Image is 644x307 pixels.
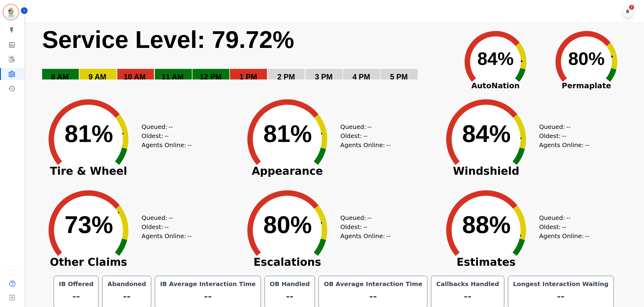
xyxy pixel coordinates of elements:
[435,280,500,288] div: Callbacks Handled
[340,131,386,140] div: Oldest:
[435,288,500,304] div: --
[462,120,511,147] text: 84%
[142,131,187,140] div: Oldest:
[512,280,610,288] div: Longest Interaction Waiting
[322,288,423,304] div: --
[65,211,113,238] text: 73%
[187,231,192,241] span: --
[539,131,585,140] div: Oldest:
[142,140,193,150] div: Agents Online:
[124,73,146,81] text: 10 AM
[462,211,511,238] text: 88%
[263,211,312,238] text: 80%
[363,131,367,140] span: --
[159,288,257,304] div: --
[539,231,591,241] div: Agents Online:
[541,80,632,92] span: Permaplate
[42,26,294,53] text: Service Level: 79.72%
[169,122,173,131] span: --
[585,140,589,150] span: --
[512,288,610,304] div: --
[200,73,222,81] text: 12 PM
[187,140,192,150] span: --
[106,288,147,304] div: --
[340,213,386,222] div: Queued:
[88,73,106,81] text: 9 AM
[142,231,193,241] div: Agents Online:
[340,231,392,241] div: Agents Online:
[164,222,169,231] span: --
[142,122,187,131] div: Queued:
[450,80,541,92] span: AutoNation
[629,5,634,10] div: 7
[566,213,570,222] span: --
[159,280,257,288] div: IB Average Interaction Time
[367,122,372,131] span: --
[277,73,295,81] text: 2 PM
[433,168,539,174] span: Windshield
[566,122,570,131] span: --
[568,49,605,69] text: 80%
[35,168,142,174] span: Tire & Wheel
[234,259,340,265] span: Escalations
[386,231,390,241] span: --
[340,122,386,131] div: Queued:
[269,280,311,288] div: OB Handled
[239,73,257,81] text: 1 PM
[263,120,312,147] text: 81%
[322,280,423,288] div: OB Average Interaction Time
[539,222,585,231] div: Oldest:
[269,288,311,304] div: --
[42,25,449,90] svg: Service Level: 0%
[539,140,591,150] div: Agents Online:
[58,280,95,288] div: IB Offered
[562,131,566,140] span: --
[169,213,173,222] span: --
[35,259,142,265] span: Other Claims
[386,140,390,150] span: --
[477,49,514,69] text: 84%
[164,131,169,140] span: --
[340,140,392,150] div: Agents Online:
[142,222,187,231] div: Oldest:
[363,222,367,231] span: --
[142,213,187,222] div: Queued:
[539,122,585,131] div: Queued:
[390,73,408,81] text: 5 PM
[58,288,95,304] div: --
[433,259,539,265] span: Estimates
[562,222,566,231] span: --
[51,73,69,81] text: 8 AM
[4,5,18,19] img: Bordered avatar
[367,213,372,222] span: --
[106,280,147,288] div: Abandoned
[65,120,113,147] text: 81%
[162,73,184,81] text: 11 AM
[234,168,340,174] span: Appearance
[539,213,585,222] div: Queued:
[585,231,589,241] span: --
[315,73,332,81] text: 3 PM
[352,73,370,81] text: 4 PM
[340,222,386,231] div: Oldest:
